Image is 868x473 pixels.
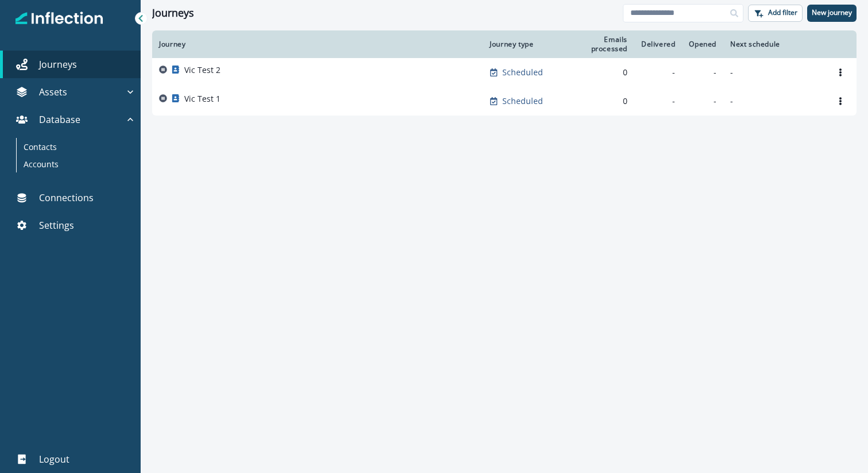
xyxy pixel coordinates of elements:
[831,64,850,81] button: Options
[152,87,857,116] a: Vic Test 1Scheduled0---Options
[184,64,220,76] p: Vic Test 2
[730,67,817,78] p: -
[812,9,852,17] p: New journey
[17,155,131,172] a: Accounts
[39,452,69,466] p: Logout
[490,40,553,49] div: Journey type
[502,95,543,107] p: Scheduled
[39,218,74,232] p: Settings
[807,5,857,22] button: New journey
[15,10,103,26] img: Inflection
[24,141,57,153] p: Contacts
[567,35,627,53] div: Emails processed
[689,95,716,107] div: -
[689,40,716,49] div: Opened
[159,40,476,49] div: Journey
[24,158,59,170] p: Accounts
[184,93,220,105] p: Vic Test 1
[567,95,627,107] div: 0
[502,67,543,78] p: Scheduled
[768,9,797,17] p: Add filter
[641,95,675,107] div: -
[39,85,67,99] p: Assets
[39,113,80,126] p: Database
[689,67,716,78] div: -
[17,138,131,155] a: Contacts
[730,40,817,49] div: Next schedule
[152,58,857,87] a: Vic Test 2Scheduled0---Options
[748,5,803,22] button: Add filter
[641,67,675,78] div: -
[39,191,94,205] p: Connections
[641,40,675,49] div: Delivered
[567,67,627,78] div: 0
[39,57,77,71] p: Journeys
[831,93,850,110] button: Options
[152,7,194,20] h1: Journeys
[730,95,817,107] p: -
